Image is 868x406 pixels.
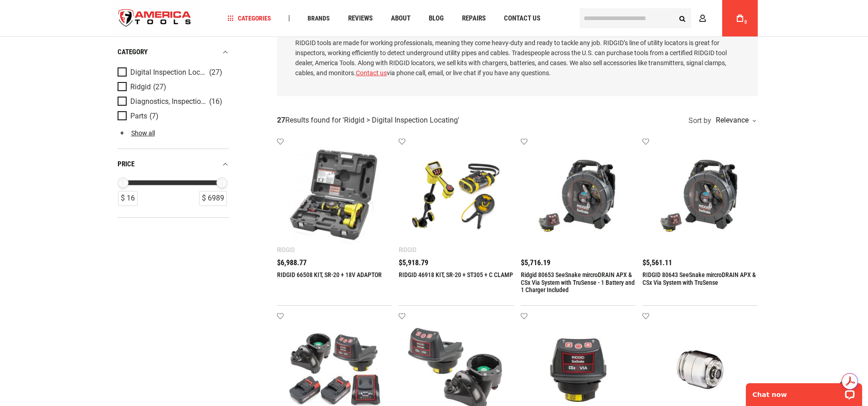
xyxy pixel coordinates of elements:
span: (16) [209,98,222,106]
span: 0 [745,20,747,25]
span: Reviews [348,15,373,22]
span: (7) [149,113,159,120]
p: RIDGID tools are made for working professionals, meaning they come heavy-duty and ready to tackle... [295,38,740,78]
div: Ridgid [399,246,416,253]
a: RIDGID 80643 SeeSnake mircroDRAIN APX & CSx Via System with TruSense [642,271,756,286]
iframe: LiveChat chat widget [740,377,868,406]
span: Categories [227,15,271,21]
a: Reviews [344,12,377,25]
span: $5,716.19 [521,259,550,267]
a: Repairs [458,12,490,25]
a: store logo [111,1,199,36]
div: Product Filters [118,36,229,218]
a: RIDGID 66508 KIT, SR-20 + 18V ADAPTOR [277,271,382,278]
img: RIDGID 46918 KIT, SR-20 + ST305 + C CLAMP [408,147,505,244]
span: (27) [153,83,166,91]
a: Parts (7) [118,111,227,121]
div: Results found for ' ' [277,116,459,125]
span: $5,918.79 [399,259,428,267]
span: Diagnostics, Inspection & Locating [130,98,207,106]
span: (27) [209,69,222,77]
span: Parts [130,112,147,120]
a: Blog [425,12,448,25]
span: Contact Us [504,15,540,22]
span: Ridgid > Digital Inspection Locating [344,116,458,124]
div: Relevance [714,117,755,124]
a: Contact Us [500,12,544,25]
a: About [387,12,415,25]
span: Sort by [688,117,711,124]
a: Digital Inspection Locating (27) [118,67,227,77]
a: Ridgid 80653 SeeSnake mircroDRAIN APX & CSx Via System with TruSense - 1 Battery and 1 Charger In... [521,271,635,294]
a: Show all [118,129,155,137]
img: America Tools [111,1,199,36]
span: $5,561.11 [642,259,672,267]
div: category [118,46,229,58]
img: RIDGID 66508 KIT, SR-20 + 18V ADAPTOR [286,147,383,244]
a: Diagnostics, Inspection & Locating (16) [118,97,227,107]
strong: 27 [277,116,285,124]
a: Contact us [356,69,387,77]
img: Ridgid 80653 SeeSnake mircroDRAIN APX & CSx Via System with TruSense - 1 Battery and 1 Charger In... [530,147,627,244]
button: Search [674,10,691,27]
a: RIDGID 46918 KIT, SR-20 + ST305 + C CLAMP [399,271,513,278]
a: Brands [303,12,334,25]
div: $ 6989 [199,191,227,206]
span: Digital Inspection Locating [130,68,207,77]
span: About [391,15,411,22]
span: Blog [429,15,444,22]
div: Ridgid [277,246,295,253]
a: Categories [223,12,275,25]
img: RIDGID 80643 SeeSnake mircroDRAIN APX & CSx Via System with TruSense [652,147,749,244]
div: price [118,158,229,170]
span: Brands [308,15,330,21]
span: Repairs [462,15,486,22]
span: Ridgid [130,83,151,91]
div: $ 16 [118,191,138,206]
span: $6,988.77 [277,259,307,267]
a: Ridgid (27) [118,82,227,92]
